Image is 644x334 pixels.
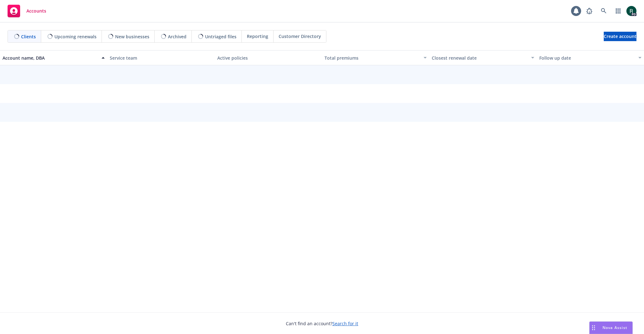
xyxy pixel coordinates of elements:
[429,50,536,65] button: Closest renewal date
[205,33,236,40] span: Untriaged files
[110,55,212,61] div: Service team
[604,32,636,41] a: Create account
[583,5,596,17] a: Report a Bug
[332,321,358,326] a: Search for it
[5,2,49,20] a: Accounts
[325,55,420,61] div: Total premiums
[322,50,429,65] button: Total premiums
[612,5,625,17] a: Switch app
[432,55,527,61] div: Closest renewal date
[626,6,636,16] img: photo
[107,50,214,65] button: Service team
[54,33,97,40] span: Upcoming renewals
[279,33,321,40] span: Customer Directory
[3,55,98,61] div: Account name, DBA
[115,33,149,40] span: New businesses
[597,5,610,17] a: Search
[539,55,635,61] div: Follow up date
[247,33,268,40] span: Reporting
[168,33,186,40] span: Archived
[590,322,597,334] div: Drag to move
[537,50,644,65] button: Follow up date
[286,320,358,327] span: Can't find an account?
[604,30,636,42] span: Create account
[21,33,36,40] span: Clients
[215,50,322,65] button: Active policies
[217,55,319,61] div: Active policies
[589,321,633,334] button: Nova Assist
[602,325,627,330] span: Nova Assist
[26,8,46,13] span: Accounts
